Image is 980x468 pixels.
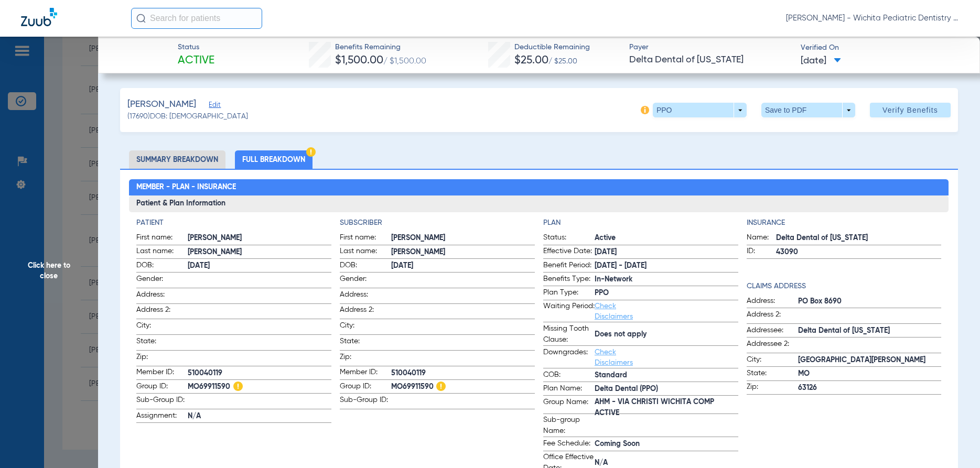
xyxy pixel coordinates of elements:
[543,369,595,382] span: COB:
[747,309,798,323] span: Address 2:
[595,439,738,450] span: Coming Soon
[136,381,188,394] span: Group ID:
[188,368,331,379] span: 510040119
[928,418,980,468] iframe: Chat Widget
[595,302,633,320] a: Check Disclaimers
[136,320,188,334] span: City:
[136,352,188,366] span: Zip:
[747,339,798,353] span: Addressee 2:
[548,58,577,65] span: / $25.00
[136,395,188,409] span: Sub-Group ID:
[595,274,738,285] span: In-Network
[798,296,942,307] span: PO Box 8690
[340,395,391,409] span: Sub-Group ID:
[340,246,391,258] span: Last name:
[391,382,535,393] span: MO69911590
[340,304,391,319] span: Address 2:
[882,106,938,114] span: Verify Benefits
[801,42,963,53] span: Verified On
[136,367,188,379] span: Member ID:
[129,195,949,212] h3: Patient & Plan Information
[653,103,747,117] button: PPO
[383,57,426,66] span: / $1,500.00
[340,260,391,273] span: DOB:
[136,289,188,303] span: Address:
[391,247,535,258] span: [PERSON_NAME]
[543,246,595,258] span: Effective Date:
[136,304,188,319] span: Address 2:
[543,287,595,300] span: Plan Type:
[595,349,633,366] a: Check Disclaimers
[340,232,391,245] span: First name:
[178,42,214,53] span: Status
[798,325,942,336] span: Delta Dental of [US_STATE]
[340,336,391,350] span: State:
[209,101,218,111] span: Edit
[747,382,798,394] span: Zip:
[514,42,590,53] span: Deductible Remaining
[747,325,798,338] span: Addressee:
[340,217,535,228] h4: Subscriber
[595,384,738,395] span: Delta Dental (PPO)
[870,103,951,117] button: Verify Benefits
[595,370,738,381] span: Standard
[335,55,383,66] span: $1,500.00
[543,438,595,451] span: Fee Schedule:
[136,260,188,273] span: DOB:
[798,368,942,379] span: MO
[391,368,535,379] span: 510040119
[747,232,776,245] span: Name:
[127,98,196,111] span: [PERSON_NAME]
[543,347,595,368] span: Downgrades:
[543,415,595,437] span: Sub-group Name:
[188,247,331,258] span: [PERSON_NAME]
[747,246,776,258] span: ID:
[391,233,535,244] span: [PERSON_NAME]
[747,368,798,380] span: State:
[131,8,262,29] input: Search for patients
[514,55,548,66] span: $25.00
[798,355,942,366] span: [GEOGRAPHIC_DATA][PERSON_NAME]
[776,247,942,258] span: 43090
[136,232,188,245] span: First name:
[188,233,331,244] span: [PERSON_NAME]
[543,274,595,286] span: Benefits Type:
[801,55,841,68] span: [DATE]
[543,383,595,396] span: Plan Name:
[629,42,791,53] span: Payer
[595,329,738,340] span: Does not apply
[595,288,738,299] span: PPO
[136,410,188,423] span: Assignment:
[595,233,738,244] span: Active
[543,301,595,322] span: Waiting Period:
[340,367,391,379] span: Member ID:
[595,247,738,258] span: [DATE]
[233,382,243,391] img: Hazard
[543,397,595,413] span: Group Name:
[747,217,942,228] app-breakdown-title: Insurance
[543,260,595,273] span: Benefit Period:
[543,323,595,345] span: Missing Tooth Clause:
[235,150,313,169] li: Full Breakdown
[747,281,942,292] h4: Claims Address
[136,217,331,228] h4: Patient
[136,14,146,23] img: Search Icon
[340,320,391,334] span: City:
[127,111,248,122] span: (17690) DOB: [DEMOGRAPHIC_DATA]
[761,103,855,117] button: Save to PDF
[543,217,738,228] app-breakdown-title: Plan
[747,296,798,308] span: Address:
[129,150,225,169] li: Summary Breakdown
[641,106,649,114] img: info-icon
[136,336,188,350] span: State:
[391,260,535,271] span: [DATE]
[776,233,942,244] span: Delta Dental of [US_STATE]
[798,383,942,394] span: 63126
[335,42,426,53] span: Benefits Remaining
[129,179,949,196] h2: Member - Plan - Insurance
[340,352,391,366] span: Zip:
